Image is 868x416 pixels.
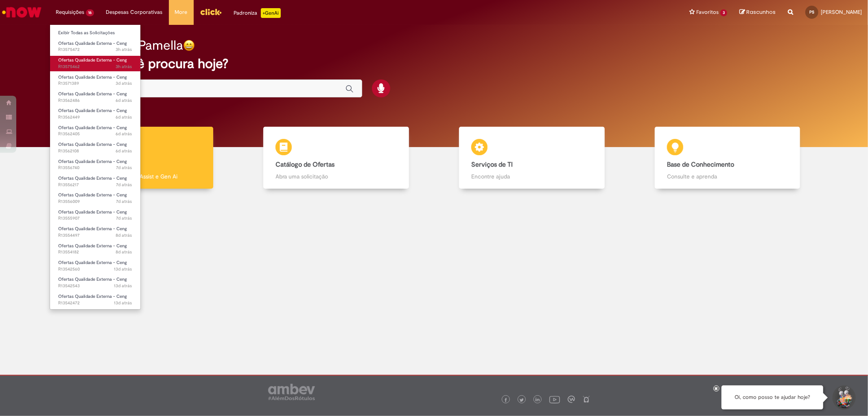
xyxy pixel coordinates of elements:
a: Serviços de TI Encontre ajuda [434,127,630,189]
span: Requisições [56,8,84,16]
span: 7d atrás [116,198,132,205]
a: Aberto R13542543 : Ofertas Qualidade Externa - Ceng [50,275,140,290]
span: 13d atrás [114,300,132,306]
span: 6d atrás [116,148,132,154]
span: R13555907 [58,215,132,222]
span: Ofertas Qualidade Externa - Ceng [58,91,127,97]
span: R13556217 [58,182,132,188]
time: 24/09/2025 11:09:52 [116,131,132,137]
span: 13d atrás [114,266,132,272]
a: Exibir Todas as Solicitações [50,29,140,37]
a: Rascunhos [739,9,776,16]
time: 22/09/2025 17:47:08 [116,165,132,171]
div: Oi, como posso te ajudar hoje? [722,385,823,409]
a: Aberto R13575462 : Ofertas Qualidade Externa - Ceng [50,56,140,71]
img: happy-face.png [183,40,195,51]
span: R13562449 [58,114,132,121]
span: R13562108 [58,148,132,154]
span: R13575462 [58,64,132,70]
span: R13556740 [58,165,132,171]
span: 7d atrás [116,215,132,221]
a: Aberto R13571389 : Ofertas Qualidade Externa - Ceng [50,73,140,88]
img: logo_footer_naosei.png [583,396,590,403]
span: 8d atrás [116,249,132,255]
span: Ofertas Qualidade Externa - Ceng [58,226,127,232]
span: Ofertas Qualidade Externa - Ceng [58,125,127,131]
a: Base de Conhecimento Consulte e aprenda [630,127,825,189]
span: Ofertas Qualidade Externa - Ceng [58,74,127,80]
span: R13542543 [58,283,132,289]
time: 24/09/2025 10:26:28 [116,148,132,154]
img: logo_footer_workplace.png [568,396,575,403]
b: Base de Conhecimento [667,161,734,169]
span: 3h atrás [116,46,132,53]
span: R13571389 [58,80,132,87]
span: Despesas Corporativas [106,8,163,16]
span: Rascunhos [746,8,776,16]
a: Aberto R13575472 : Ofertas Qualidade Externa - Ceng [50,39,140,54]
span: 6d atrás [116,97,132,103]
time: 29/09/2025 09:50:52 [116,46,132,53]
span: 3d atrás [116,80,132,86]
a: Aberto R13556217 : Ofertas Qualidade Externa - Ceng [50,174,140,189]
a: Aberto R13554497 : Ofertas Qualidade Externa - Ceng [50,225,140,240]
p: +GenAi [261,8,281,18]
span: Ofertas Qualidade Externa - Ceng [58,158,127,165]
span: Ofertas Qualidade Externa - Ceng [58,293,127,299]
b: Serviços de TI [471,161,513,169]
img: logo_footer_youtube.png [549,394,560,405]
span: R13542472 [58,300,132,306]
span: 6d atrás [116,114,132,120]
span: More [175,8,188,16]
span: [PERSON_NAME] [821,9,862,15]
b: Catálogo de Ofertas [275,161,335,169]
time: 24/09/2025 11:23:18 [116,97,132,103]
time: 24/09/2025 11:17:27 [116,114,132,120]
span: 16 [86,9,94,16]
time: 22/09/2025 16:19:24 [116,182,132,188]
ul: Requisições [50,24,141,310]
img: logo_footer_linkedin.png [536,398,540,403]
a: Aberto R13556740 : Ofertas Qualidade Externa - Ceng [50,157,140,172]
time: 22/09/2025 11:15:44 [116,232,132,238]
button: Iniciar Conversa de Suporte [831,385,856,410]
span: Ofertas Qualidade Externa - Ceng [58,243,127,249]
a: Aberto R13562108 : Ofertas Qualidade Externa - Ceng [50,140,140,155]
img: logo_footer_ambev_rotulo_gray.png [268,384,315,400]
time: 29/09/2025 09:49:13 [116,64,132,70]
span: R13562405 [58,131,132,137]
a: Catálogo de Ofertas Abra uma solicitação [238,127,434,189]
p: Encontre ajuda [471,172,592,180]
span: R13542560 [58,266,132,273]
span: Ofertas Qualidade Externa - Ceng [58,209,127,215]
div: Padroniza [234,8,281,18]
a: Aberto R13542560 : Ofertas Qualidade Externa - Ceng [50,258,140,273]
a: Aberto R13562486 : Ofertas Qualidade Externa - Ceng [50,90,140,105]
span: 3h atrás [116,64,132,70]
span: R13562486 [58,97,132,104]
p: Consulte e aprenda [667,172,788,180]
h2: O que você procura hoje? [75,57,793,71]
time: 17/09/2025 09:51:17 [114,300,132,306]
img: click_logo_yellow_360x200.png [200,6,222,18]
span: Ofertas Qualidade Externa - Ceng [58,57,127,63]
time: 22/09/2025 15:30:03 [116,215,132,221]
span: R13554182 [58,249,132,255]
span: R13575472 [58,46,132,53]
p: Abra uma solicitação [275,172,396,180]
img: ServiceNow [1,4,43,20]
time: 17/09/2025 10:05:28 [114,266,132,272]
time: 22/09/2025 10:26:53 [116,249,132,255]
span: 6d atrás [116,131,132,137]
img: logo_footer_facebook.png [504,398,508,402]
a: Aberto R13562405 : Ofertas Qualidade Externa - Ceng [50,123,140,139]
span: R13556009 [58,198,132,205]
span: 7d atrás [116,182,132,188]
span: 7d atrás [116,165,132,171]
a: Tirar dúvidas Tirar dúvidas com Lupi Assist e Gen Ai [43,127,238,189]
span: Ofertas Qualidade Externa - Ceng [58,40,127,46]
span: 3 [720,9,727,16]
span: Ofertas Qualidade Externa - Ceng [58,141,127,147]
span: 8d atrás [116,232,132,238]
span: Ofertas Qualidade Externa - Ceng [58,175,127,181]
